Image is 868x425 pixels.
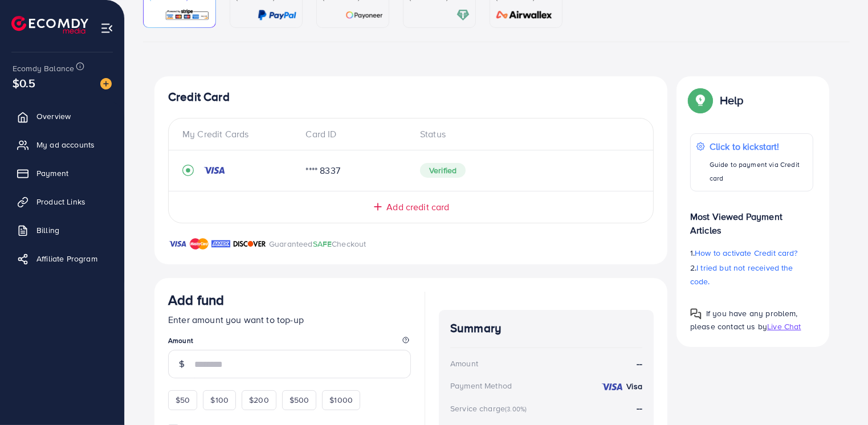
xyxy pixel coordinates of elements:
[411,128,639,141] div: Status
[290,394,309,406] span: $500
[457,9,470,22] img: card
[820,374,859,416] iframe: Chat
[690,201,813,237] p: Most Viewed Payment Articles
[36,139,95,150] span: My ad accounts
[420,163,466,178] span: Verified
[168,237,187,251] img: brand
[626,381,642,392] strong: Visa
[211,237,230,251] img: brand
[36,196,85,207] span: Product Links
[168,292,224,308] h3: Add fund
[297,128,411,141] div: Card ID
[690,308,798,332] span: If you have any problem, please contact us by
[690,308,702,320] img: Popup guide
[203,166,226,175] img: credit
[100,78,112,89] img: image
[9,133,116,156] a: My ad accounts
[313,238,332,250] span: SAFE
[637,402,642,414] strong: --
[36,253,97,264] span: Affiliate Program
[9,247,116,270] a: Affiliate Program
[233,237,266,251] img: brand
[176,394,190,406] span: $50
[710,140,807,153] p: Click to kickstart!
[450,358,478,369] div: Amount
[505,404,527,414] small: (3.00%)
[690,262,793,287] span: I tried but not received the code.
[601,382,624,391] img: credit
[168,90,654,104] h4: Credit Card
[637,357,642,370] strong: --
[100,22,113,35] img: menu
[767,321,801,332] span: Live Chat
[269,237,366,251] p: Guaranteed Checkout
[249,394,269,406] span: $200
[690,261,813,288] p: 2.
[329,394,353,406] span: $1000
[36,167,68,179] span: Payment
[690,90,711,111] img: Popup guide
[36,224,59,236] span: Billing
[11,16,88,34] img: logo
[258,9,296,22] img: card
[168,336,411,350] legend: Amount
[345,9,383,22] img: card
[13,75,36,91] span: $0.5
[210,394,229,406] span: $100
[168,313,411,326] p: Enter amount you want to top-up
[9,162,116,185] a: Payment
[13,63,74,74] span: Ecomdy Balance
[9,105,116,128] a: Overview
[190,237,209,251] img: brand
[450,380,512,391] div: Payment Method
[695,247,797,259] span: How to activate Credit card?
[720,93,744,107] p: Help
[450,321,642,336] h4: Summary
[710,158,807,185] p: Guide to payment via Credit card
[36,111,71,122] span: Overview
[386,201,449,214] span: Add credit card
[165,9,210,22] img: card
[492,9,556,22] img: card
[9,190,116,213] a: Product Links
[690,246,813,260] p: 1.
[450,403,530,414] div: Service charge
[182,128,297,141] div: My Credit Cards
[182,165,194,176] svg: record circle
[9,219,116,242] a: Billing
